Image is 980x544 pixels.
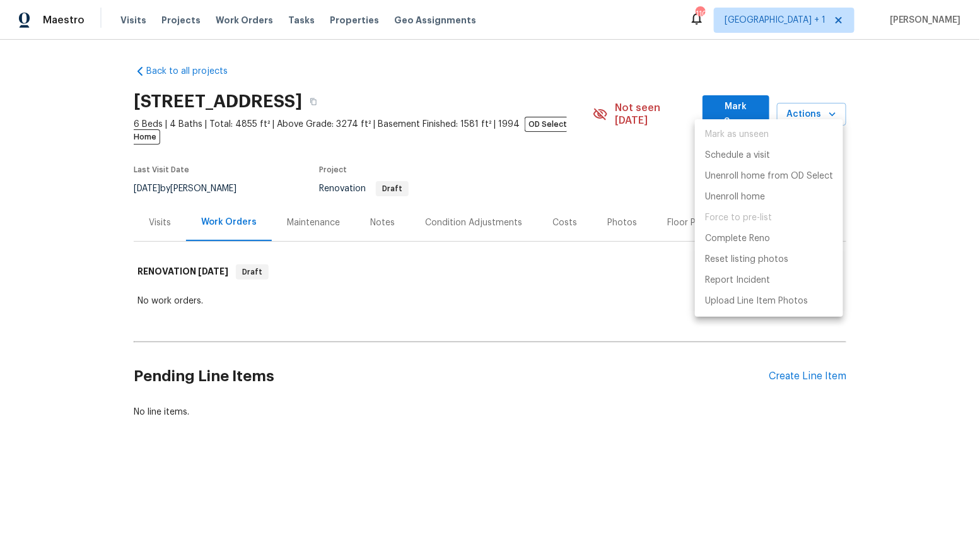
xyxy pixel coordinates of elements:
p: Report Incident [705,274,770,287]
p: Schedule a visit [705,149,770,162]
p: Reset listing photos [705,253,788,266]
p: Complete Reno [705,232,770,245]
p: Upload Line Item Photos [705,295,808,308]
p: Unenroll home from OD Select [705,170,833,183]
p: Unenroll home [705,191,765,204]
